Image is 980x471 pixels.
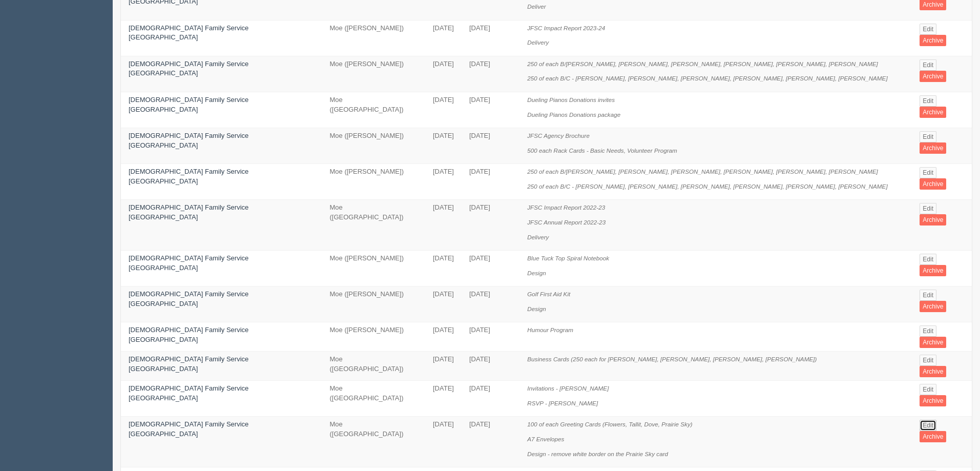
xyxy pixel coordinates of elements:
[425,381,462,417] td: [DATE]
[129,168,248,185] a: [DEMOGRAPHIC_DATA] Family Service [GEOGRAPHIC_DATA]
[527,305,546,312] i: Design
[425,164,462,200] td: [DATE]
[527,219,606,226] i: JFSC Annual Report 2022-23
[527,356,817,362] i: Business Cards (250 each for [PERSON_NAME], [PERSON_NAME], [PERSON_NAME], [PERSON_NAME])
[322,164,425,200] td: Moe ([PERSON_NAME])
[920,265,946,276] a: Archive
[920,395,946,406] a: Archive
[322,56,425,92] td: Moe ([PERSON_NAME])
[920,71,946,82] a: Archive
[527,75,887,81] i: 250 of each B/C - [PERSON_NAME], [PERSON_NAME], [PERSON_NAME], [PERSON_NAME], [PERSON_NAME], [PER...
[322,417,425,467] td: Moe ([GEOGRAPHIC_DATA])
[462,56,519,92] td: [DATE]
[425,322,462,352] td: [DATE]
[425,352,462,381] td: [DATE]
[322,92,425,128] td: Moe ([GEOGRAPHIC_DATA])
[129,355,248,373] a: [DEMOGRAPHIC_DATA] Family Service [GEOGRAPHIC_DATA]
[322,200,425,251] td: Moe ([GEOGRAPHIC_DATA])
[129,420,248,438] a: [DEMOGRAPHIC_DATA] Family Service [GEOGRAPHIC_DATA]
[322,322,425,352] td: Moe ([PERSON_NAME])
[462,200,519,251] td: [DATE]
[322,286,425,322] td: Moe ([PERSON_NAME])
[129,384,248,402] a: [DEMOGRAPHIC_DATA] Family Service [GEOGRAPHIC_DATA]
[322,352,425,381] td: Moe ([GEOGRAPHIC_DATA])
[920,325,936,337] a: Edit
[920,366,946,377] a: Archive
[425,417,462,467] td: [DATE]
[462,352,519,381] td: [DATE]
[462,286,519,322] td: [DATE]
[129,24,248,42] a: [DEMOGRAPHIC_DATA] Family Service [GEOGRAPHIC_DATA]
[920,337,946,348] a: Archive
[920,301,946,312] a: Archive
[462,251,519,286] td: [DATE]
[462,164,519,200] td: [DATE]
[920,384,936,395] a: Edit
[527,60,878,67] i: 250 of each B/[PERSON_NAME], [PERSON_NAME], [PERSON_NAME], [PERSON_NAME], [PERSON_NAME], [PERSON_...
[920,254,936,265] a: Edit
[527,204,605,211] i: JFSC Impact Report 2022-23
[425,200,462,251] td: [DATE]
[527,168,878,175] i: 250 of each B/[PERSON_NAME], [PERSON_NAME], [PERSON_NAME], [PERSON_NAME], [PERSON_NAME], [PERSON_...
[322,251,425,286] td: Moe ([PERSON_NAME])
[920,59,936,71] a: Edit
[129,132,248,149] a: [DEMOGRAPHIC_DATA] Family Service [GEOGRAPHIC_DATA]
[527,270,546,276] i: Design
[527,147,677,154] i: 500 each Rack Cards - Basic Needs, Volunteer Program
[527,450,668,457] i: Design - remove white border on the Prairie Sky card
[920,290,936,301] a: Edit
[920,431,946,442] a: Archive
[425,20,462,56] td: [DATE]
[527,3,546,10] i: Deliver
[527,132,590,139] i: JFSC Agency Brochure
[322,20,425,56] td: Moe ([PERSON_NAME])
[129,96,248,113] a: [DEMOGRAPHIC_DATA] Family Service [GEOGRAPHIC_DATA]
[527,291,570,297] i: Golf First Aid Kit
[462,92,519,128] td: [DATE]
[920,142,946,154] a: Archive
[425,56,462,92] td: [DATE]
[920,24,936,35] a: Edit
[322,381,425,417] td: Moe ([GEOGRAPHIC_DATA])
[462,20,519,56] td: [DATE]
[129,254,248,272] a: [DEMOGRAPHIC_DATA] Family Service [GEOGRAPHIC_DATA]
[920,178,946,190] a: Archive
[527,421,692,427] i: 100 of each Greeting Cards (Flowers, Tallit, Dove, Prairie Sky)
[920,131,936,142] a: Edit
[425,286,462,322] td: [DATE]
[462,128,519,164] td: [DATE]
[920,203,936,214] a: Edit
[527,25,605,31] i: JFSC Impact Report 2023-24
[920,35,946,46] a: Archive
[129,326,248,343] a: [DEMOGRAPHIC_DATA] Family Service [GEOGRAPHIC_DATA]
[527,96,615,103] i: Dueling Pianos Donations invites
[920,95,936,107] a: Edit
[129,290,248,308] a: [DEMOGRAPHIC_DATA] Family Service [GEOGRAPHIC_DATA]
[527,39,549,46] i: Delivery
[920,107,946,118] a: Archive
[322,128,425,164] td: Moe ([PERSON_NAME])
[920,167,936,178] a: Edit
[462,381,519,417] td: [DATE]
[920,420,936,431] a: Edit
[129,203,248,221] a: [DEMOGRAPHIC_DATA] Family Service [GEOGRAPHIC_DATA]
[527,183,887,190] i: 250 of each B/C - [PERSON_NAME], [PERSON_NAME], [PERSON_NAME], [PERSON_NAME], [PERSON_NAME], [PER...
[527,255,609,261] i: Blue Tuck Top Spiral Notebook
[527,385,609,392] i: Invitations - [PERSON_NAME]
[920,214,946,226] a: Archive
[527,400,598,406] i: RSVP - [PERSON_NAME]
[527,111,620,118] i: Dueling Pianos Donations package
[462,417,519,467] td: [DATE]
[527,436,564,442] i: A7 Envelopes
[425,251,462,286] td: [DATE]
[425,128,462,164] td: [DATE]
[527,234,549,240] i: Delivery
[425,92,462,128] td: [DATE]
[462,322,519,352] td: [DATE]
[920,355,936,366] a: Edit
[129,60,248,77] a: [DEMOGRAPHIC_DATA] Family Service [GEOGRAPHIC_DATA]
[527,326,573,333] i: Humour Program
